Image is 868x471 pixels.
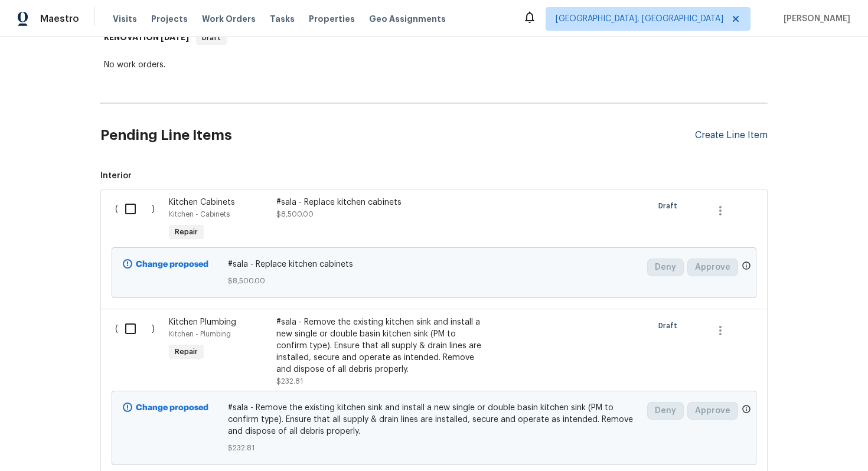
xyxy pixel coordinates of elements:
span: Maestro [40,13,79,25]
button: Deny [647,259,684,276]
span: Only a market manager or an area construction manager can approve [742,404,751,417]
span: Visits [113,13,137,25]
span: Interior [100,170,768,182]
div: #sala - Remove the existing kitchen sink and install a new single or double basin kitchen sink (P... [276,316,484,375]
div: Create Line Item [695,130,768,141]
button: Approve [687,402,738,420]
div: ( ) [112,193,165,247]
span: $8,500.00 [276,211,314,218]
span: Properties [309,13,355,25]
span: Kitchen - Plumbing [169,331,231,338]
span: Repair [170,226,203,238]
span: [GEOGRAPHIC_DATA], [GEOGRAPHIC_DATA] [556,13,723,25]
span: Work Orders [202,13,256,25]
span: [PERSON_NAME] [779,13,850,25]
span: Tasks [270,15,295,23]
span: Draft [658,200,682,212]
span: Draft [658,320,682,332]
span: Kitchen Cabinets [169,198,235,207]
span: Kitchen Plumbing [169,318,236,326]
h2: Pending Line Items [100,108,695,163]
h6: RENOVATION [104,31,189,45]
span: Draft [197,32,226,44]
span: #sala - Replace kitchen cabinets [228,259,641,270]
div: RENOVATION [DATE]Draft [100,19,768,57]
div: #sala - Replace kitchen cabinets [276,197,484,208]
span: Kitchen - Cabinets [169,211,230,218]
span: $232.81 [228,442,641,454]
span: Repair [170,346,203,358]
div: No work orders. [104,59,764,71]
span: #sala - Remove the existing kitchen sink and install a new single or double basin kitchen sink (P... [228,402,641,437]
span: [DATE] [161,33,189,41]
b: Change proposed [136,260,208,269]
span: $8,500.00 [228,275,641,287]
span: Only a market manager or an area construction manager can approve [742,261,751,273]
span: Geo Assignments [369,13,446,25]
button: Approve [687,259,738,276]
div: ( ) [112,313,165,391]
button: Deny [647,402,684,420]
span: $232.81 [276,378,303,385]
b: Change proposed [136,404,208,412]
span: Projects [151,13,188,25]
